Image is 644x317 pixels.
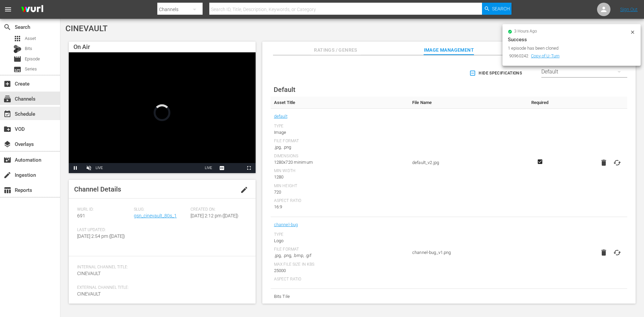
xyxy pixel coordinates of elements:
[274,124,406,129] div: Type
[25,66,37,72] span: Series
[508,52,530,61] td: 90960242
[13,45,21,53] div: Bits
[77,285,244,290] span: External Channel Title:
[191,207,244,212] span: Created On:
[508,45,628,52] div: 1 episode has been cloned
[13,55,21,63] span: Episode
[134,207,187,212] span: Slug:
[274,86,296,94] span: Default
[492,3,510,15] span: Search
[77,233,125,239] span: [DATE] 2:54 pm ([DATE])
[77,227,130,233] span: Last Updated:
[508,36,635,44] div: Success
[3,23,11,31] span: Search
[69,52,256,173] div: Video Player
[77,271,101,276] span: CINEVAULT
[274,159,406,166] div: 1280x720 minimum
[3,80,11,88] span: Create
[134,213,177,218] a: gsn_cinevault_80s_1
[202,163,215,173] button: Seek to live, currently playing live
[274,252,406,259] div: .jpg, .png, .bmp, .gif
[274,112,287,121] a: default
[25,56,40,62] span: Episode
[471,70,522,77] span: Hide Specifications
[274,232,406,237] div: Type
[205,166,212,170] span: LIVE
[77,291,101,297] span: CINEVAULT
[77,265,244,270] span: Internal Channel Title:
[13,35,21,43] span: Asset
[3,95,11,103] span: Channels
[25,45,32,52] span: Bits
[25,35,36,42] span: Asset
[274,189,406,196] div: 720
[3,186,11,194] span: Reports
[525,97,554,109] th: Required
[3,125,11,133] span: VOD
[409,109,525,217] td: default_v2.jpg
[274,237,406,244] div: Logo
[274,220,298,229] a: channel-bug
[3,110,11,118] span: Schedule
[77,207,130,212] span: Wurl ID:
[65,24,108,33] span: CINEVAULT
[274,174,406,180] div: 1280
[236,182,252,198] button: edit
[468,64,525,83] button: Hide Specifications
[191,213,238,218] span: [DATE] 2:12 pm ([DATE])
[242,163,256,173] button: Fullscreen
[215,163,229,173] button: Captions
[482,3,512,15] button: Search
[531,53,559,58] a: Copy of U-Turn
[74,185,121,193] span: Channel Details
[424,46,474,54] span: Image Management
[274,292,406,301] span: Bits Tile
[409,97,525,109] th: File Name
[274,139,406,144] div: File Format
[274,144,406,151] div: .jpg, .png
[73,43,90,50] span: On Air
[4,5,12,13] span: menu
[82,163,96,173] button: Unmute
[16,2,48,17] img: ans4CAIJ8jUAAAAAAAAAAAAAAAAAAAAAAAAgQb4GAAAAAAAAAAAAAAAAAAAAAAAAJMjXAAAAAAAAAAAAAAAAAAAAAAAAgAT5G...
[311,46,361,54] span: Ratings / Genres
[541,62,627,81] div: Default
[620,7,638,12] a: Sign Out
[271,97,409,109] th: Asset Title
[96,163,103,173] div: LIVE
[240,186,248,194] span: edit
[536,159,544,165] svg: Required
[13,65,21,73] span: Series
[3,140,11,148] span: Overlays
[274,183,406,189] div: Min Height
[274,247,406,252] div: File Format
[274,204,406,210] div: 16:9
[274,267,406,274] div: 25000
[274,262,406,267] div: Max File Size In Kbs
[274,277,406,282] div: Aspect Ratio
[409,217,525,289] td: channel-bug_v1.png
[514,29,537,34] span: 3 hours ago
[274,154,406,159] div: Dimensions
[274,168,406,174] div: Min Width
[3,156,11,164] span: Automation
[77,213,85,218] span: 691
[274,129,406,136] div: Image
[229,163,242,173] button: Picture-in-Picture
[3,171,11,179] span: Ingestion
[274,198,406,204] div: Aspect Ratio
[69,163,82,173] button: Pause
